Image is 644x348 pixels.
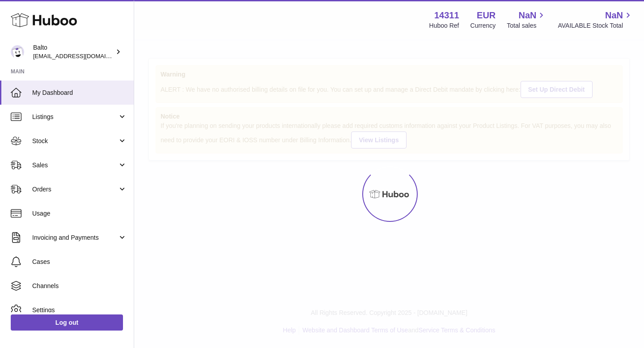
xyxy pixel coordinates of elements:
[558,9,633,30] a: NaN AVAILABLE Stock Total
[507,21,547,30] span: Total sales
[32,137,118,145] span: Stock
[32,161,118,170] span: Sales
[32,185,118,194] span: Orders
[605,9,623,21] span: NaN
[32,113,118,121] span: Listings
[477,9,496,21] strong: EUR
[32,306,127,314] span: Settings
[32,89,127,97] span: My Dashboard
[429,21,459,30] div: Huboo Ref
[32,209,127,218] span: Usage
[33,52,131,59] span: [EMAIL_ADDRESS][DOMAIN_NAME]
[518,9,536,21] span: NaN
[33,43,114,60] div: Balto
[11,314,123,331] a: Log out
[470,21,496,30] div: Currency
[32,282,127,290] span: Channels
[558,21,633,30] span: AVAILABLE Stock Total
[32,258,127,266] span: Cases
[11,45,24,59] img: softiontesting@gmail.com
[434,9,459,21] strong: 14311
[32,233,118,242] span: Invoicing and Payments
[507,9,547,30] a: NaN Total sales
